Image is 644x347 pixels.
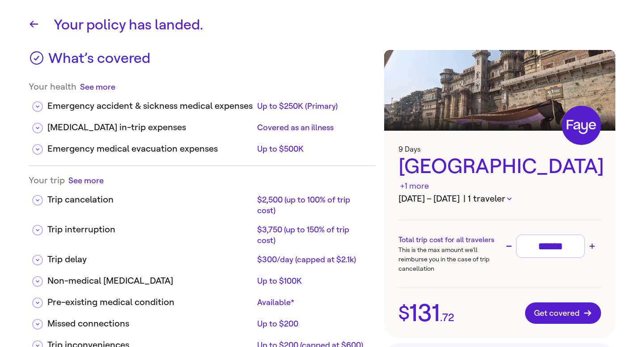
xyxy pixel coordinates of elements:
div: Emergency accident & sickness medical expenses [47,99,254,113]
div: Trip delay$300/day (capped at $2.1k) [29,246,375,267]
div: Trip interruption [47,223,254,236]
span: $ [398,304,410,322]
span: . [440,312,442,323]
div: $2,500 (up to 100% of trip cost) [257,194,368,216]
div: Pre-existing medical condition [47,296,254,309]
div: Missed connections [47,317,254,330]
h3: 9 Days [398,145,601,153]
div: Up to $100K [257,276,368,286]
div: $300/day (capped at $2.1k) [257,254,368,265]
h3: What’s covered [48,50,150,72]
button: See more [80,81,115,92]
div: Trip cancelation [47,193,254,207]
div: Trip cancelation$2,500 (up to 100% of trip cost) [29,186,375,216]
div: Pre-existing medical conditionAvailable* [29,289,375,310]
span: 72 [442,312,454,323]
div: Emergency medical evacuation expensesUp to $500K [29,135,375,157]
button: Decrease trip cost [504,241,514,252]
div: Trip interruption$3,750 (up to 150% of trip cost) [29,216,375,246]
span: 131 [410,301,440,325]
div: Your health [29,81,375,92]
span: Get covered [534,309,592,318]
h3: Total trip cost for all travelers [398,235,500,245]
div: $3,750 (up to 150% of trip cost) [257,224,368,246]
div: Trip delay [47,253,254,266]
h1: Your policy has landed. [54,14,615,36]
div: Missed connectionsUp to $200 [29,310,375,331]
div: +1 more [400,180,429,192]
div: [MEDICAL_DATA] in-trip expensesCovered as an illness [29,114,375,135]
button: Get covered [525,302,601,324]
button: See more [68,175,104,186]
div: [MEDICAL_DATA] in-trip expenses [47,121,254,134]
div: Your trip [29,175,375,186]
div: Covered as an illness [257,122,368,133]
div: Emergency accident & sickness medical expensesUp to $250K (Primary) [29,92,375,114]
button: Increase trip cost [587,241,597,252]
div: Up to $250K (Primary) [257,101,368,112]
div: Up to $500K [257,144,368,154]
div: Emergency medical evacuation expenses [47,142,254,156]
div: [GEOGRAPHIC_DATA] [398,153,601,192]
div: Up to $200 [257,318,368,329]
button: | 1 traveler [463,192,512,206]
div: Non-medical [MEDICAL_DATA] [47,274,254,288]
div: Available* [257,297,368,308]
h3: [DATE] – [DATE] [398,192,601,206]
input: Trip cost [520,239,581,254]
p: This is the max amount we’ll reimburse you in the case of trip cancellation [398,245,500,273]
div: Non-medical [MEDICAL_DATA]Up to $100K [29,267,375,289]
